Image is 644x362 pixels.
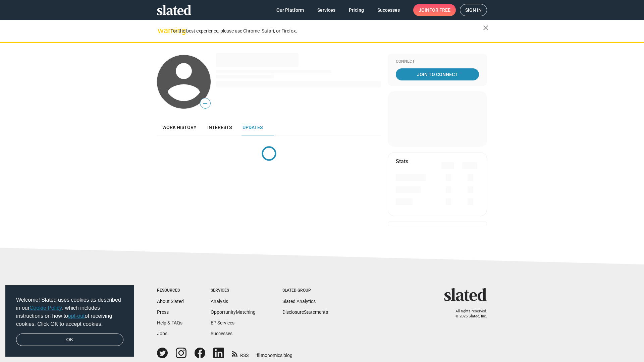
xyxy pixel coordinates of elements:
mat-card-title: Stats [396,158,408,165]
a: Work history [157,119,202,135]
span: Interests [207,125,232,130]
span: for free [429,4,450,16]
a: Slated Analytics [282,299,316,304]
span: film [257,353,265,358]
a: Jobs [157,331,167,336]
span: Join To Connect [397,68,478,80]
a: filmonomics blog [257,347,292,359]
span: Join [419,4,450,16]
a: DisclosureStatements [282,309,328,315]
a: Services [312,4,341,16]
a: opt-out [68,313,85,319]
div: cookieconsent [5,285,134,357]
a: Pricing [343,4,369,16]
a: About Slated [157,299,184,304]
a: dismiss cookie message [16,334,123,346]
a: Successes [211,331,232,336]
mat-icon: close [482,24,490,32]
span: Updates [243,125,263,130]
div: Resources [157,288,184,293]
span: Successes [377,4,400,16]
a: Press [157,309,169,315]
span: Welcome! Slated uses cookies as described in our , which includes instructions on how to of recei... [16,296,123,328]
span: Pricing [349,4,364,16]
span: Work history [162,125,197,130]
span: Sign in [465,4,482,16]
a: EP Services [211,320,234,325]
a: Help & FAQs [157,320,182,325]
a: Cookie Policy [30,305,62,311]
span: Services [317,4,335,16]
a: Sign in [460,4,487,16]
div: Slated Group [282,288,328,293]
a: Successes [372,4,405,16]
span: — [200,99,210,108]
a: OpportunityMatching [211,309,256,315]
a: Updates [237,119,268,135]
div: For the best experience, please use Chrome, Safari, or Firefox. [170,26,483,36]
a: RSS [232,348,249,359]
span: Our Platform [276,4,304,16]
div: Services [211,288,256,293]
a: Interests [202,119,237,135]
p: All rights reserved. © 2025 Slated, Inc. [448,309,487,319]
a: Joinfor free [413,4,456,16]
div: Connect [396,59,479,64]
a: Analysis [211,299,228,304]
mat-icon: warning [158,26,166,35]
a: Join To Connect [396,68,479,80]
a: Our Platform [271,4,309,16]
